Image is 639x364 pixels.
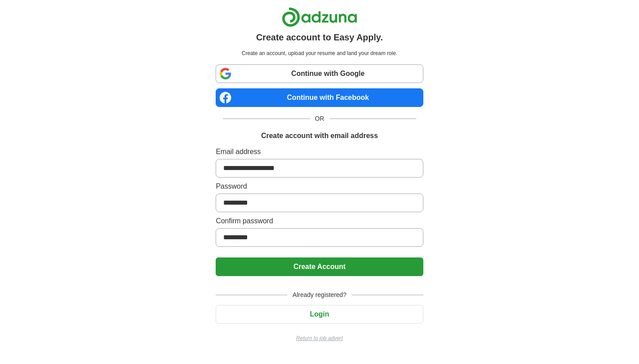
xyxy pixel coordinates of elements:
[216,64,423,83] a: Continue with Google
[216,257,423,276] button: Create Account
[310,114,330,123] span: OR
[216,216,423,226] label: Confirm password
[216,88,423,107] a: Continue with Facebook
[282,7,357,27] img: Adzuna logo
[256,31,383,44] h1: Create account to Easy Apply.
[216,181,423,192] label: Password
[216,334,423,342] a: Return to job advert
[217,49,421,57] p: Create an account, upload your resume and land your dream role.
[287,290,351,300] span: Already registered?
[216,305,423,324] button: Login
[261,131,378,141] h1: Create account with email address
[216,310,423,318] a: Login
[216,146,423,157] label: Email address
